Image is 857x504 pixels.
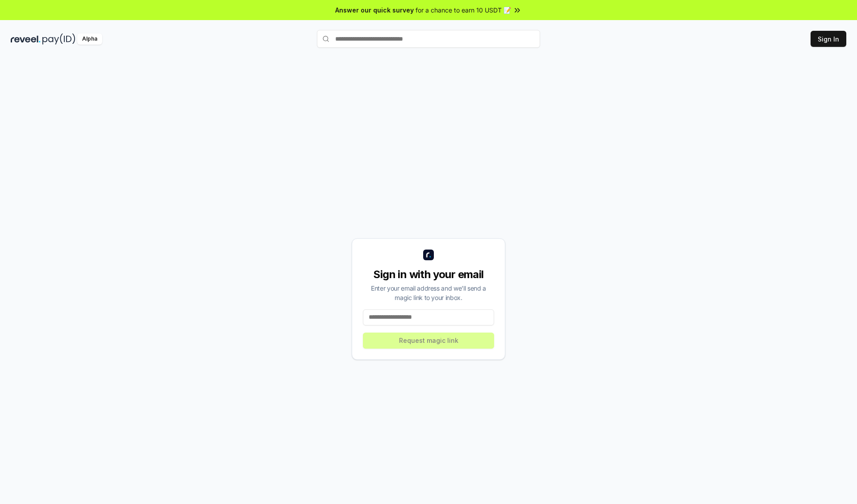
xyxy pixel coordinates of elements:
div: Sign in with your email [363,267,494,282]
div: Alpha [77,33,102,45]
button: Sign In [811,31,846,47]
img: reveel_dark [11,33,41,45]
div: Enter your email address and we’ll send a magic link to your inbox. [363,283,494,302]
img: logo_small [423,250,434,260]
span: for a chance to earn 10 USDT 📝 [416,5,511,15]
img: pay_id [42,33,75,45]
span: Answer our quick survey [335,5,414,15]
